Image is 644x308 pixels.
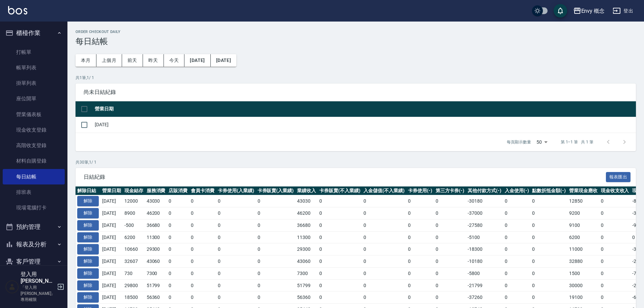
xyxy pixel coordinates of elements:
td: 32607 [123,255,145,268]
td: 0 [256,243,296,255]
td: 0 [256,195,296,207]
td: 0 [530,207,567,219]
td: 0 [189,195,216,207]
th: 店販消費 [167,186,189,195]
td: 0 [503,279,531,292]
td: 0 [406,231,434,243]
td: 9100 [567,219,599,231]
p: 第 1–1 筆 共 1 筆 [561,139,593,145]
div: Envy 概念 [581,7,605,15]
td: 0 [503,255,531,268]
td: 0 [362,279,406,292]
td: 56360 [295,292,318,304]
td: 7300 [145,267,167,279]
td: 56360 [145,292,167,304]
td: 19100 [567,292,599,304]
td: 7300 [295,267,318,279]
td: 12000 [123,195,145,207]
td: 32880 [567,255,599,268]
button: 預約管理 [3,218,65,236]
td: 0 [362,219,406,231]
td: 0 [406,195,434,207]
button: Envy 概念 [570,4,608,18]
td: 0 [530,255,567,268]
a: 掛單列表 [3,75,65,91]
td: [DATE] [100,279,123,292]
button: 客戶管理 [3,253,65,270]
td: 0 [434,231,466,243]
button: 前天 [122,54,143,67]
td: 0 [406,243,434,255]
td: 0 [216,219,256,231]
td: 0 [256,207,296,219]
td: 0 [406,292,434,304]
button: 解除 [77,232,99,243]
td: 36680 [295,219,318,231]
td: 0 [216,207,256,219]
th: 其他付款方式(-) [466,186,503,195]
a: 現場電腦打卡 [3,200,65,215]
td: 0 [318,255,362,268]
td: 46200 [145,207,167,219]
th: 營業日期 [100,186,123,195]
td: 0 [256,231,296,243]
td: 0 [434,219,466,231]
td: 0 [599,207,631,219]
td: 8900 [123,207,145,219]
td: 6200 [123,231,145,243]
td: 0 [216,243,256,255]
td: 11000 [567,243,599,255]
td: 0 [530,292,567,304]
td: 0 [189,292,216,304]
td: 0 [216,292,256,304]
button: 登出 [610,5,636,17]
td: 1500 [567,267,599,279]
td: 0 [189,207,216,219]
td: 43060 [145,255,167,268]
a: 材料自購登錄 [3,153,65,169]
th: 現金收支收入 [599,186,631,195]
td: 0 [434,267,466,279]
button: 報表匯出 [606,172,631,182]
td: 0 [256,255,296,268]
td: -30180 [466,195,503,207]
td: 0 [167,267,189,279]
button: 解除 [77,220,99,231]
td: 0 [434,207,466,219]
td: -21799 [466,279,503,292]
td: 18500 [123,292,145,304]
td: 0 [318,243,362,255]
th: 入金使用(-) [503,186,531,195]
td: [DATE] [100,195,123,207]
td: 0 [318,279,362,292]
td: -37000 [466,207,503,219]
button: 報表及分析 [3,236,65,253]
td: 0 [599,255,631,268]
button: [DATE] [211,54,236,67]
td: 0 [167,231,189,243]
td: 0 [216,195,256,207]
td: -37260 [466,292,503,304]
a: 高階收支登錄 [3,138,65,153]
td: [DATE] [100,292,123,304]
td: [DATE] [100,231,123,243]
a: 營業儀表板 [3,107,65,122]
div: 50 [534,133,550,151]
button: 解除 [77,256,99,267]
td: 730 [123,267,145,279]
td: 0 [362,255,406,268]
td: 0 [362,267,406,279]
td: 0 [256,292,296,304]
img: Logo [8,6,27,14]
button: 解除 [77,244,99,254]
td: 0 [256,279,296,292]
a: 帳單列表 [3,60,65,75]
td: [DATE] [100,207,123,219]
td: 0 [318,219,362,231]
td: 46200 [295,207,318,219]
td: 0 [406,279,434,292]
td: 0 [434,292,466,304]
td: 0 [530,267,567,279]
th: 入金儲值(不入業績) [362,186,406,195]
td: 0 [189,243,216,255]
